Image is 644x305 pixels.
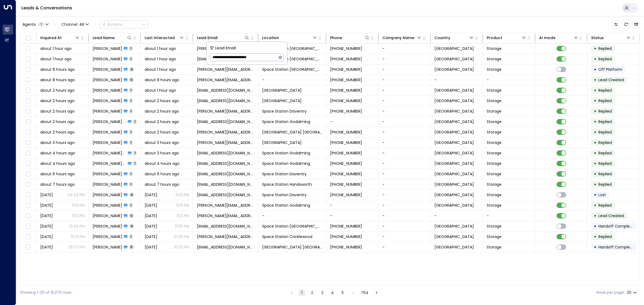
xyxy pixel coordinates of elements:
span: 1 [129,46,133,51]
div: Inquired At [40,35,62,41]
span: Space Station Slough [262,98,302,103]
span: about 6 hours ago [40,171,75,177]
span: Replied [598,161,612,166]
span: tudorgkenny1@outlook.com [197,224,254,229]
span: Oct 08, 2025 [40,192,53,198]
span: 4 [129,67,134,72]
span: Lead Email [215,45,236,51]
span: adam.acosta@outlook.es [197,67,254,72]
div: Location [262,35,317,41]
span: Yesterday [40,224,53,229]
td: - [379,200,431,210]
span: Storage [487,140,502,145]
div: • [594,211,597,220]
span: about 2 hours ago [40,119,75,124]
button: Archived Leads [632,21,640,28]
div: Status [591,35,604,41]
span: +447904777006 [330,98,362,103]
span: Space Station Solihull [262,46,322,51]
td: - [379,137,431,148]
span: Christine Way [93,109,122,114]
span: Toggle select row [25,192,32,198]
span: bob.hill@outlook.com [197,213,254,218]
span: Lead Created [598,77,624,83]
div: • [594,107,597,116]
div: • [594,148,597,158]
span: United Kingdom [434,46,474,51]
span: Space Station Godalming [262,161,310,166]
span: Adil Mohammad [93,234,122,239]
span: +447873919142 [330,171,362,177]
span: 4 [129,224,134,228]
td: - [431,211,483,221]
td: - [379,190,431,200]
span: Space Station Handsworth [262,182,312,187]
div: • [594,138,597,147]
span: Handoff Completed [598,224,636,229]
div: Phone [330,35,370,41]
span: Yesterday [145,224,157,229]
td: - [483,211,535,221]
div: Company Name [382,35,422,41]
button: page 1 [299,289,305,296]
span: 1 [129,172,133,176]
button: Go to page 4 [329,289,336,296]
span: +447469998610 [330,129,362,135]
span: +447983161216 [330,77,362,83]
span: Toggle select row [25,181,32,188]
span: jordanreedbrooke@googlemail.com [197,161,254,166]
span: Toggle select row [25,56,32,62]
span: about 2 hours ago [40,88,75,93]
td: - [379,43,431,54]
span: Toggle select row [25,66,32,73]
span: Replied [598,182,612,187]
a: Leads & Conversations [21,5,72,11]
td: - [379,64,431,75]
div: Lead Email [197,35,250,41]
span: Replied [598,98,612,103]
span: +447813707244 [330,109,362,114]
button: Agents1 [20,21,50,28]
span: All [79,22,84,27]
span: Alice.curtis@btinternet.com [197,140,254,145]
span: about 1 hour ago [145,56,176,62]
span: about 2 hours ago [145,129,179,135]
span: Space Station Shrewsbury [262,129,322,135]
span: Storage [487,192,502,198]
span: about 4 hours ago [40,161,75,166]
button: Customize [612,21,620,28]
span: bob.hill@outlook.com [197,203,254,208]
div: Last Interacted [145,35,175,41]
span: Toggle select all [25,35,32,42]
span: Storage [487,203,502,208]
td: - [379,242,431,252]
span: Space Station Slough [262,140,302,145]
span: 1 [129,98,133,103]
button: Go to page 2 [309,289,315,296]
span: neilbushil@btconnect.com [197,171,254,177]
span: about 7 hours ago [40,182,75,187]
span: adil@impellimited.co.uk [197,234,254,239]
span: Space Station Godalming [262,203,310,208]
span: Toggle select row [25,129,32,136]
span: Storage [487,67,502,72]
td: - [379,158,431,169]
p: 11:12 PM [72,203,85,208]
td: - [379,85,431,95]
span: Space Station Godalming [262,150,310,156]
span: Yesterday [145,192,157,198]
button: Go to page 5 [339,289,346,296]
span: bournebuild2000@gmail.com [197,56,254,62]
td: - [379,211,431,221]
span: Storage [487,56,502,62]
span: christopherpwatkins55@gmail.com [197,192,254,198]
span: Toggle select row [25,202,32,209]
span: jon.cawthorne@gmail.com [197,46,254,51]
span: Space Station Slough [262,88,302,93]
span: Replied [598,140,612,145]
span: Toggle select row [25,108,32,115]
div: 20 [627,289,638,296]
span: Yesterday [145,203,157,208]
td: - [379,54,431,64]
td: - [379,127,431,137]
